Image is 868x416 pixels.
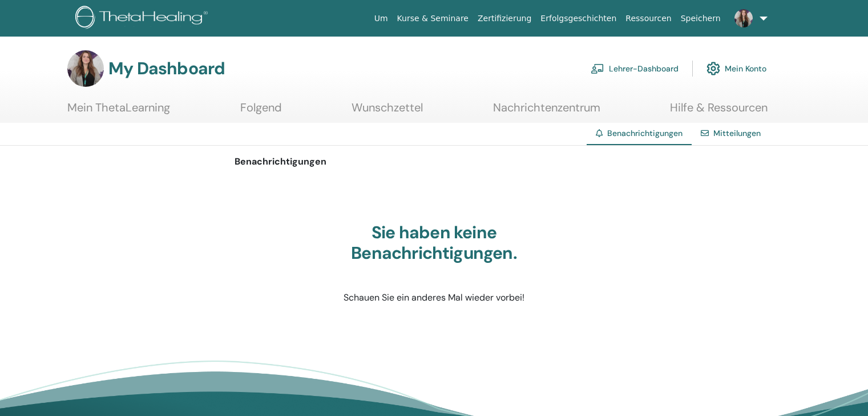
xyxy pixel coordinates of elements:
[75,6,212,31] img: logo.png
[621,8,676,29] a: Ressourcen
[292,222,577,263] h3: Sie haben keine Benachrichtigungen.
[292,291,577,305] p: Schauen Sie ein anderes Mal wieder vorbei!
[493,101,600,123] a: Nachrichtenzentrum
[536,8,621,29] a: Erfolgsgeschichten
[706,59,720,78] img: cog.svg
[67,50,104,87] img: default.jpg
[235,155,634,169] p: Benachrichtigungen
[670,101,768,123] a: Hilfe & Ressourcen
[607,128,683,138] span: Benachrichtigungen
[370,8,393,29] a: Um
[734,9,753,27] img: default.jpg
[67,101,170,123] a: Mein ThetaLearning
[591,63,604,74] img: chalkboard-teacher.svg
[591,56,679,81] a: Lehrer-Dashboard
[706,56,766,81] a: Mein Konto
[713,128,761,138] a: Mitteilungen
[393,8,473,29] a: Kurse & Seminare
[676,8,725,29] a: Speichern
[473,8,536,29] a: Zertifizierung
[352,101,423,123] a: Wunschzettel
[108,58,225,79] h3: My Dashboard
[240,101,282,123] a: Folgend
